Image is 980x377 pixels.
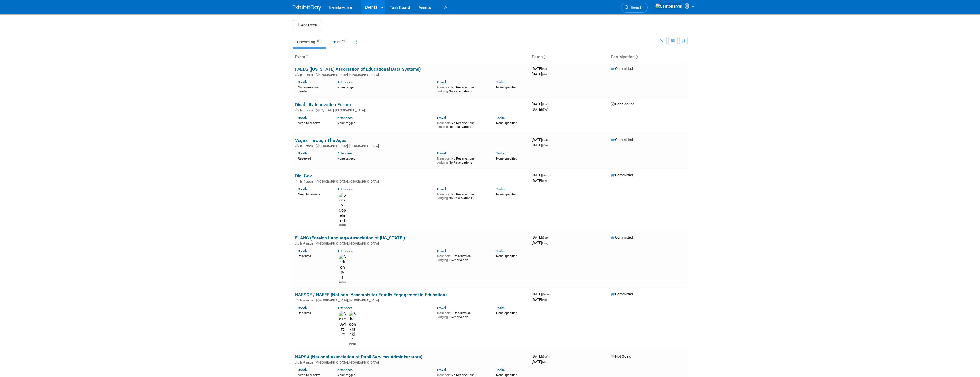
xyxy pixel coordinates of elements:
[300,108,315,112] span: In-Person
[298,191,329,197] div: Need to reserve
[337,84,432,90] div: None tagged
[295,173,312,178] a: Digi Gov
[549,102,550,106] span: -
[339,255,346,280] img: Carlton Irvis
[611,102,634,106] span: Considering
[542,360,549,364] span: (Wed)
[437,310,488,319] div: 1 Reservation 1 Reservation
[328,5,352,10] span: TranslateLive
[437,254,451,258] span: Transport:
[542,236,548,239] span: (Sat)
[316,39,322,43] span: 30
[337,120,432,125] div: None tagged
[550,292,551,296] span: -
[295,138,346,143] a: Vegas Through The Ages
[437,249,446,253] a: Travel
[532,297,547,302] span: [DATE]
[295,143,527,148] div: [GEOGRAPHIC_DATA], [GEOGRAPHIC_DATA]
[496,373,517,377] span: None specified
[532,292,551,296] span: [DATE]
[542,355,548,358] span: (Sun)
[300,361,315,364] span: In-Person
[437,125,449,129] span: Lodging:
[496,193,517,196] span: None specified
[542,174,549,177] span: (Wed)
[549,66,550,71] span: -
[295,66,421,72] a: FAEDS ([US_STATE] Association of Educational Data Systems)
[542,103,548,106] span: (Thu)
[295,242,299,245] img: In-Person Event
[437,86,451,89] span: Transport:
[339,311,346,332] img: Colte Swift
[437,121,451,125] span: Transport:
[298,120,329,125] div: Need to reserve
[305,55,308,59] a: Sort by Event Name
[543,55,545,59] a: Sort by Start Date
[293,20,321,30] button: Add Event
[532,107,548,112] span: [DATE]
[437,258,449,262] span: Lodging:
[339,332,346,335] div: Colte Swift
[295,102,351,107] a: Disability Innovation Forum
[437,373,451,377] span: Transport:
[532,138,549,142] span: [DATE]
[629,5,642,10] span: Search
[298,187,307,191] a: Booth
[611,66,633,71] span: Committed
[532,178,548,183] span: [DATE]
[437,120,488,129] div: No Reservations No Reservations
[295,144,299,147] img: In-Person Event
[295,235,405,241] a: FLANC (Foreign Language Association of [US_STATE])
[293,37,326,47] a: Upcoming30
[437,156,488,164] div: No Reservations No Reservations
[298,368,307,372] a: Booth
[298,156,329,161] div: Reserved
[295,299,299,301] img: In-Person Event
[542,108,548,111] span: (Thu)
[542,138,548,142] span: (Sat)
[542,144,548,147] span: (Sat)
[496,121,517,125] span: None specified
[532,241,548,245] span: [DATE]
[337,187,353,191] a: Attendees
[532,102,550,106] span: [DATE]
[295,108,527,112] div: [US_STATE], [GEOGRAPHIC_DATA]
[532,173,551,177] span: [DATE]
[437,253,488,262] div: 1 Reservation 1 Reservation
[295,241,527,245] div: [GEOGRAPHIC_DATA], [GEOGRAPHIC_DATA]
[295,108,299,111] img: In-Person Event
[532,72,549,76] span: [DATE]
[293,5,321,11] img: ExhibitDay
[339,223,346,227] div: Becky Copeland
[295,292,447,297] a: NAFSCE / NAFEE (National Assembly for Family Engagement in Education)
[611,173,633,177] span: Committed
[327,37,351,47] a: Past41
[337,80,353,84] a: Attendees
[337,306,353,310] a: Attendees
[337,249,353,253] a: Attendees
[295,361,299,364] img: In-Person Event
[542,293,549,296] span: (Mon)
[530,52,609,62] th: Dates
[611,235,633,239] span: Committed
[611,138,633,142] span: Committed
[339,193,346,223] img: Becky Copeland
[300,73,315,77] span: In-Person
[437,84,488,93] div: No Reservations No Reservations
[349,311,356,342] img: Sheldon Franklin
[295,298,527,302] div: [GEOGRAPHIC_DATA], [GEOGRAPHIC_DATA]
[300,242,315,245] span: In-Person
[496,151,505,155] a: Tasks
[532,360,549,364] span: [DATE]
[549,354,550,358] span: -
[496,86,517,89] span: None specified
[542,73,549,76] span: (Wed)
[437,306,446,310] a: Travel
[298,306,307,310] a: Booth
[496,116,505,120] a: Tasks
[300,299,315,302] span: In-Person
[295,180,299,183] img: In-Person Event
[496,306,505,310] a: Tasks
[437,161,449,164] span: Lodging:
[337,151,353,155] a: Attendees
